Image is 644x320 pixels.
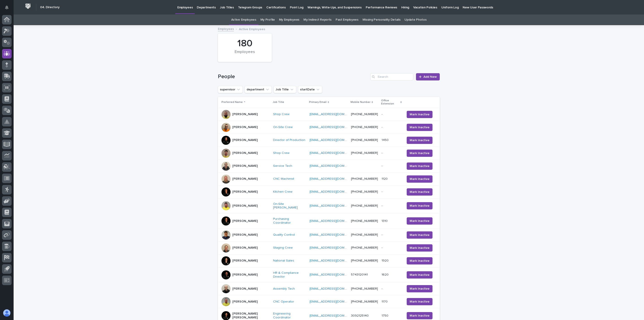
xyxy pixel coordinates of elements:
span: Mark Inactive [410,246,430,250]
a: CNC Machinist [273,177,294,181]
p: 1920 [382,258,389,263]
a: [EMAIL_ADDRESS][DOMAIN_NAME] [310,300,361,303]
button: department [245,86,272,93]
button: Mark Inactive [407,244,433,252]
a: [PHONE_NUMBER] [351,138,378,142]
span: Mark Inactive [410,286,430,291]
input: Search [370,73,413,80]
p: Active Employees [239,26,265,31]
button: Mark Inactive [407,175,433,183]
tr: [PERSON_NAME]National Sales [EMAIL_ADDRESS][DOMAIN_NAME] [PHONE_NUMBER]19201920 Mark Inactive [218,254,440,267]
span: Mark Inactive [410,299,430,304]
p: - [382,203,383,208]
p: 1310 [382,218,389,223]
a: [EMAIL_ADDRESS][DOMAIN_NAME] [310,246,361,249]
button: users-avatar [2,308,12,318]
button: Mark Inactive [407,217,433,225]
a: Quality Control [273,233,295,237]
a: Engineering Coordinator [273,312,306,320]
a: [PHONE_NUMBER] [351,233,378,236]
div: 180 [226,38,264,49]
a: [PHONE_NUMBER] [351,219,378,223]
p: [PERSON_NAME] [232,112,258,116]
p: [PERSON_NAME] [232,219,258,223]
a: [EMAIL_ADDRESS][DOMAIN_NAME] [310,126,361,129]
a: [EMAIL_ADDRESS][DOMAIN_NAME] [310,151,361,155]
a: [EMAIL_ADDRESS][DOMAIN_NAME] [310,314,361,317]
span: Mark Inactive [410,112,430,117]
span: Mark Inactive [410,125,430,130]
button: Job Title [274,86,296,93]
tr: [PERSON_NAME]On-Site Crew [EMAIL_ADDRESS][DOMAIN_NAME] [PHONE_NUMBER]-- Mark Inactive [218,121,440,134]
button: Mark Inactive [407,124,433,131]
p: - [382,112,383,116]
span: Mark Inactive [410,164,430,168]
p: [PERSON_NAME] [232,273,258,277]
a: [PHONE_NUMBER] [351,177,378,180]
tr: [PERSON_NAME]On-Site [PERSON_NAME] [EMAIL_ADDRESS][DOMAIN_NAME] [PHONE_NUMBER]-- Mark Inactive [218,198,440,213]
button: Mark Inactive [407,188,433,196]
a: [EMAIL_ADDRESS][DOMAIN_NAME] [310,177,361,180]
tr: [PERSON_NAME]Shop Crew [EMAIL_ADDRESS][DOMAIN_NAME] [PHONE_NUMBER]-- Mark Inactive [218,108,440,121]
a: [PHONE_NUMBER] [351,151,378,155]
a: [PHONE_NUMBER] [351,246,378,249]
a: On-Site [PERSON_NAME] [273,202,306,210]
p: - [382,163,383,168]
a: [EMAIL_ADDRESS][DOMAIN_NAME] [310,164,361,167]
a: HR & Compliance Director [273,271,306,279]
a: Service Tech [273,164,292,168]
a: [EMAIL_ADDRESS][DOMAIN_NAME] [310,219,361,223]
p: Preferred Name [221,100,243,105]
p: [PERSON_NAME] [232,138,258,142]
tr: [PERSON_NAME]Service Tech [EMAIL_ADDRESS][DOMAIN_NAME] -- Mark Inactive [218,160,440,172]
a: Past Employees [336,15,358,25]
a: National Sales [273,259,294,263]
button: Mark Inactive [407,231,433,239]
p: 1750 [382,313,389,318]
a: [PHONE_NUMBER] [351,259,378,262]
p: - [382,124,383,129]
p: [PERSON_NAME] [232,190,258,194]
div: Notifications [6,5,12,13]
tr: [PERSON_NAME]Quality Control [EMAIL_ADDRESS][DOMAIN_NAME] [PHONE_NUMBER]-- Mark Inactive [218,228,440,241]
a: Staging Crew [273,246,293,250]
a: 5743120141 [351,273,368,276]
a: [PHONE_NUMBER] [351,113,378,116]
a: Missing Personality Details [363,15,401,25]
p: 1120 [382,176,389,181]
span: Mark Inactive [410,219,430,223]
a: [PHONE_NUMBER] [351,287,378,290]
p: - [382,286,383,291]
tr: [PERSON_NAME]Kitchen Crew [EMAIL_ADDRESS][DOMAIN_NAME] [PHONE_NUMBER]-- Mark Inactive [218,185,440,198]
button: Mark Inactive [407,150,433,157]
div: Employees [226,50,264,59]
a: Active Employees [231,15,256,25]
p: [PERSON_NAME] [232,177,258,181]
a: CNC Operator [273,300,294,304]
button: startDate [298,86,322,93]
a: [PHONE_NUMBER] [351,126,378,129]
h2: 04. Directory [40,5,60,9]
p: - [382,232,383,237]
tr: [PERSON_NAME]Assembly Tech [EMAIL_ADDRESS][DOMAIN_NAME] [PHONE_NUMBER]-- Mark Inactive [218,282,440,295]
p: Job Title [273,100,284,105]
p: [PERSON_NAME] [232,204,258,208]
a: Update Photos [404,15,426,25]
p: [PERSON_NAME] [232,164,258,168]
button: Mark Inactive [407,312,433,319]
p: - [382,189,383,194]
tr: [PERSON_NAME]Staging Crew [EMAIL_ADDRESS][DOMAIN_NAME] [PHONE_NUMBER]-- Mark Inactive [218,241,440,254]
tr: [PERSON_NAME]CNC Operator [EMAIL_ADDRESS][DOMAIN_NAME] [PHONE_NUMBER]11701170 Mark Inactive [218,295,440,308]
a: Assembly Tech [273,287,295,291]
a: My Employees [279,15,299,25]
button: Notifications [2,3,12,12]
p: Primary Email [309,100,327,105]
a: [PHONE_NUMBER] [351,190,378,193]
p: 1170 [382,299,389,304]
a: [EMAIL_ADDRESS][DOMAIN_NAME] [310,273,361,276]
a: [EMAIL_ADDRESS][DOMAIN_NAME] [310,259,361,262]
tr: [PERSON_NAME]Director of Production [EMAIL_ADDRESS][DOMAIN_NAME] [PHONE_NUMBER]14501450 Mark Inac... [218,134,440,147]
span: Mark Inactive [410,259,430,263]
a: My Indirect Reports [303,15,332,25]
